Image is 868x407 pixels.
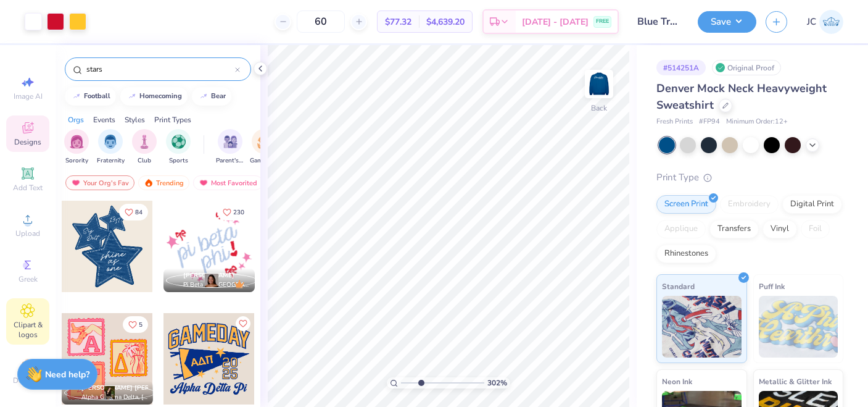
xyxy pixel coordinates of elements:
[712,60,781,75] div: Original Proof
[65,87,116,106] button: football
[656,220,706,238] div: Applique
[216,156,244,166] span: Parent's Weekend
[216,129,244,166] div: filter for Parent's Weekend
[70,135,84,149] img: Sorority Image
[596,17,609,26] span: FREE
[172,135,186,149] img: Sports Image
[144,178,154,187] img: trending.gif
[698,11,756,33] button: Save
[656,60,706,75] div: # 514251A
[97,129,125,166] button: filter button
[656,81,827,112] span: Denver Mock Neck Heavyweight Sweatshirt
[68,114,84,125] div: Orgs
[19,274,38,284] span: Greek
[119,204,148,220] button: Like
[199,178,209,187] img: most_fav.gif
[807,10,843,34] a: JC
[656,245,716,263] div: Rhinestones
[782,195,842,214] div: Digital Print
[656,195,716,214] div: Screen Print
[183,280,250,290] span: Pi Beta Phi, [GEOGRAPHIC_DATA][US_STATE]
[65,156,88,166] span: Sorority
[13,376,43,385] span: Decorate
[699,117,720,127] span: # FP94
[662,296,742,358] img: Standard
[81,384,186,392] span: [PERSON_NAME] [PERSON_NAME]
[211,93,226,99] div: bear
[6,320,49,340] span: Clipart & logos
[64,129,89,166] div: filter for Sorority
[199,93,209,100] img: trend_line.gif
[127,93,137,100] img: trend_line.gif
[15,229,40,238] span: Upload
[139,93,182,99] div: homecoming
[250,129,278,166] button: filter button
[709,220,759,238] div: Transfers
[104,135,117,149] img: Fraternity Image
[250,156,278,166] span: Game Day
[250,129,278,166] div: filter for Game Day
[166,129,191,166] button: filter button
[132,129,157,166] button: filter button
[297,10,345,33] input: – –
[216,129,244,166] button: filter button
[14,91,43,101] span: Image AI
[120,87,188,106] button: homecoming
[759,280,785,293] span: Puff Ink
[14,137,41,147] span: Designs
[135,209,143,216] span: 84
[726,117,788,127] span: Minimum Order: 12 +
[233,209,244,216] span: 230
[138,175,189,190] div: Trending
[93,114,115,125] div: Events
[819,10,843,34] img: Jack Chodkowski
[45,369,89,380] strong: Need help?
[169,156,188,166] span: Sports
[385,15,411,28] span: $77.32
[720,195,779,214] div: Embroidery
[84,93,110,99] div: football
[759,296,838,358] img: Puff Ink
[85,63,235,75] input: Try "Alpha"
[487,377,507,388] span: 302 %
[97,129,125,166] div: filter for Fraternity
[81,393,148,402] span: Alpha Gamma Delta, [GEOGRAPHIC_DATA][US_STATE]
[97,156,125,166] span: Fraternity
[662,375,692,388] span: Neon Ink
[123,316,148,333] button: Like
[166,129,191,166] div: filter for Sports
[132,129,157,166] div: filter for Club
[807,15,816,29] span: JC
[656,170,843,185] div: Print Type
[192,87,231,106] button: bear
[154,114,191,125] div: Print Types
[71,178,81,187] img: most_fav.gif
[426,15,465,28] span: $4,639.20
[628,9,688,34] input: Untitled Design
[193,175,263,190] div: Most Favorited
[13,183,43,193] span: Add Text
[138,156,151,166] span: Club
[125,114,145,125] div: Styles
[223,135,238,149] img: Parent's Weekend Image
[662,280,695,293] span: Standard
[217,204,250,220] button: Like
[759,375,832,388] span: Metallic & Glitter Ink
[65,175,134,190] div: Your Org's Fav
[138,135,151,149] img: Club Image
[763,220,797,238] div: Vinyl
[183,271,234,280] span: [PERSON_NAME]
[64,129,89,166] button: filter button
[656,117,693,127] span: Fresh Prints
[236,316,250,331] button: Like
[587,72,611,96] img: Back
[257,135,271,149] img: Game Day Image
[72,93,81,100] img: trend_line.gif
[591,103,607,114] div: Back
[522,15,589,28] span: [DATE] - [DATE]
[139,322,143,328] span: 5
[801,220,830,238] div: Foil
